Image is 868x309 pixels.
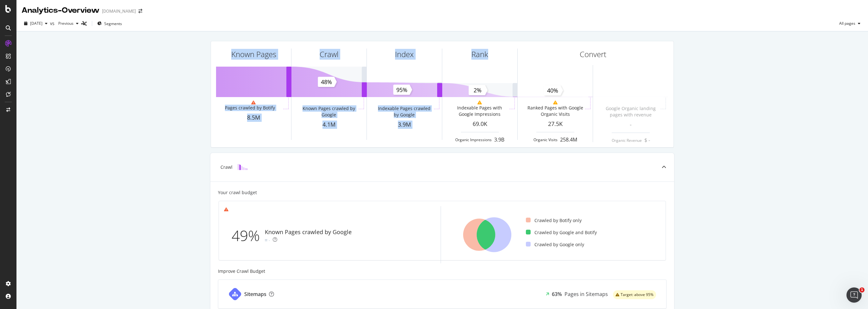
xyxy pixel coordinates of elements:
button: [DATE] [22,18,50,29]
div: Sitemaps [244,291,266,298]
button: Segments [95,18,124,29]
span: 2025 Jun. 3rd [30,21,42,26]
div: Organic Impressions [455,137,492,142]
div: Your crawl budget [218,189,257,196]
div: [DOMAIN_NAME] [102,8,136,14]
div: Rank [471,49,488,60]
div: Crawl [220,164,233,170]
img: block-icon [238,164,248,170]
button: All pages [837,18,863,29]
div: - [269,237,270,243]
div: Analytics - Overview [22,5,99,16]
iframe: Intercom live chat [846,287,862,303]
a: Sitemaps63%Pages in Sitemapswarning label [218,279,667,309]
div: Index [395,49,414,60]
div: warning label [613,290,656,299]
span: Previous [56,21,73,26]
div: Pages crawled by Botify [225,105,275,111]
div: Indexable Pages crawled by Google [376,105,432,118]
button: Previous [56,18,81,29]
div: Improve Crawl Budget [218,268,667,274]
div: Crawled by Botify only [526,217,582,224]
div: Crawled by Google and Botify [526,229,597,236]
span: All pages [837,21,855,26]
div: Indexable Pages with Google Impressions [451,105,508,117]
div: 8.5M [216,114,291,122]
span: Target: above 95% [621,293,654,297]
div: 3.9M [367,121,442,129]
span: 1 [859,287,865,293]
div: 49% [232,225,265,246]
div: Crawl [320,49,338,60]
div: Known Pages crawled by Google [265,228,352,236]
div: Known Pages [231,49,276,60]
div: 63% [552,291,562,298]
div: arrow-right-arrow-left [138,9,142,13]
img: Equal [265,239,267,241]
div: 3.9B [494,136,504,143]
div: 69.0K [442,120,517,128]
div: 4.1M [291,121,367,129]
div: Crawled by Google only [526,241,584,248]
div: Known Pages crawled by Google [300,105,357,118]
span: Segments [104,21,122,26]
div: Pages in Sitemaps [565,291,608,298]
span: vs [50,20,56,27]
